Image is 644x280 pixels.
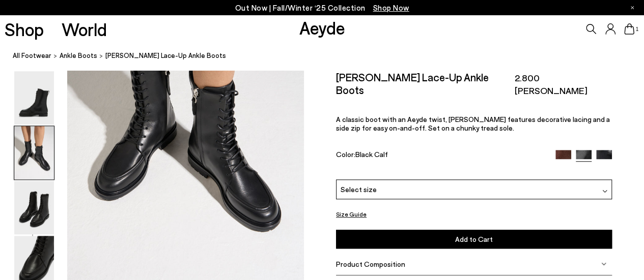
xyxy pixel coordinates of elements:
span: [PERSON_NAME] Lace-Up Ankle Boots [105,51,226,61]
img: svg%3E [601,261,606,266]
span: A classic boot with an Aeyde twist, [PERSON_NAME] features decorative lacing and a side zip for e... [336,115,610,132]
p: Out Now | Fall/Winter ‘25 Collection [235,2,409,14]
a: World [62,20,107,38]
button: Add to Cart [336,230,612,248]
span: 2.800 [PERSON_NAME] [514,72,611,97]
span: 1 [634,26,639,32]
span: Black Calf [355,150,388,159]
span: Select size [341,184,377,195]
img: Tate Lace-Up Ankle Boots - Image 3 [14,181,54,234]
span: Product Composition [336,260,405,268]
span: ankle boots [60,52,97,60]
img: svg%3E [602,189,607,194]
h2: [PERSON_NAME] Lace-Up Ankle Boots [336,71,514,96]
a: ankle boots [60,51,97,61]
a: Aeyde [299,17,345,38]
a: 1 [624,23,634,35]
img: Tate Lace-Up Ankle Boots - Image 2 [14,126,54,179]
img: Tate Lace-Up Ankle Boots - Image 1 [14,71,54,125]
div: Color: [336,150,547,162]
a: All Footwear [13,51,51,61]
nav: breadcrumb [13,43,644,71]
span: Navigate to /collections/new-in [373,3,409,12]
a: Shop [5,20,44,38]
span: Add to Cart [455,235,493,243]
button: Size Guide [336,208,367,221]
